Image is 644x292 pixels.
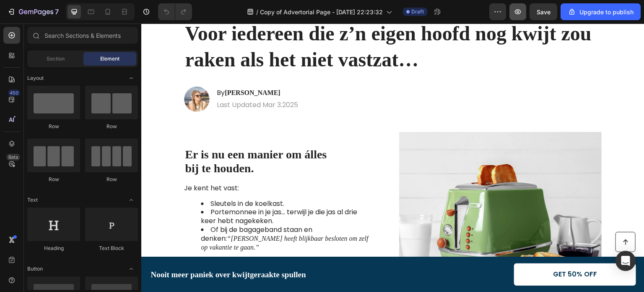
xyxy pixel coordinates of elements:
li: Sleutels in de koelkast. [60,176,231,185]
div: Row [27,176,80,183]
strong: Er is nu een manier om álles [44,124,185,137]
li: Portemonnee in je jas… terwijl je die jas al drie keer hebt nagekeken. [60,184,231,202]
i: “[PERSON_NAME] heeft blijkbaar besloten om zelf op vakantie te gaan.” [60,211,227,227]
span: Save [537,8,551,16]
div: Heading [27,245,80,252]
strong: [PERSON_NAME] [83,66,139,73]
span: Element [100,55,119,63]
div: Beta [6,154,20,160]
a: GET 50% OFF [373,240,495,262]
input: Search Sections & Elements [27,27,138,44]
p: 7 [55,7,59,17]
span: Section [47,55,65,63]
img: gempages_574523067171079397-ec81de19-1762-40dc-b6a5-b4faaaa8064a.webp [258,108,460,268]
p: GET 50% OFF [412,247,456,255]
li: Of bij de bagageband staan en denken: [60,202,231,228]
img: gempages_574523067171079397-9ab015d7-5a0f-44ad-a6d2-24250f730e9c.webp [43,63,68,88]
div: Open Intercom Messenger [615,251,636,271]
iframe: Design area [141,24,644,292]
span: Layout [27,74,44,82]
span: Button [27,265,43,273]
button: Upgrade to publish [561,3,641,20]
div: Upgrade to publish [568,8,634,16]
span: Draft [411,8,424,16]
div: Undo/Redo [158,3,192,20]
strong: bij te houden. [44,138,112,151]
span: Toggle open [125,193,138,207]
span: Copy of Advertorial Page - [DATE] 22:23:32 [260,8,383,16]
span: Toggle open [125,71,138,85]
div: Row [85,123,138,130]
div: Row [27,123,80,130]
button: 7 [3,3,62,20]
div: Row [85,176,138,183]
span: Text [27,196,38,204]
p: Last Updated Mar 3.2025 [75,77,157,86]
span: Toggle open [125,262,138,276]
div: 450 [8,89,20,96]
p: Je kent het vast: [43,160,231,169]
h2: By [75,64,158,75]
span: / [256,8,258,16]
div: Text Block [85,245,138,252]
button: Save [530,3,557,20]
